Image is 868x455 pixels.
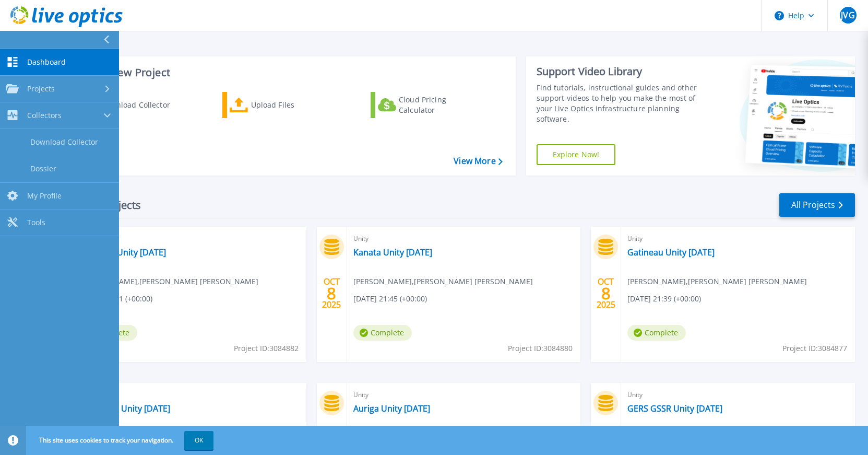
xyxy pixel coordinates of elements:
span: Unity [627,389,849,401]
span: Unity [79,389,300,401]
a: Explore Now! [537,144,616,165]
span: Projects [27,84,55,94]
span: [PERSON_NAME] , [PERSON_NAME] [PERSON_NAME] [79,276,258,287]
a: Auriga Unity [DATE] [353,403,430,414]
span: [DATE] 21:45 (+00:00) [353,293,427,305]
div: OCT 2025 [322,274,341,312]
span: JVG [841,11,854,19]
h3: Start a New Project [74,67,502,78]
span: This site uses cookies to track your navigation. [29,431,213,450]
a: Upload Files [222,92,339,118]
div: Download Collector [101,95,184,115]
span: [PERSON_NAME] , [PERSON_NAME] [PERSON_NAME] [353,276,533,287]
a: GERS GSSR Unity [DATE] [627,403,722,414]
span: [DATE] 21:39 (+00:00) [627,293,701,305]
div: Support Video Library [537,65,703,78]
div: Cloud Pricing Calculator [399,95,482,115]
span: Unity [353,389,575,401]
span: Unity [353,233,575,244]
div: Find tutorials, instructional guides and other support videos to help you make the most of your L... [537,83,703,124]
span: Unity [79,233,300,244]
a: Download Collector [74,92,191,118]
a: Kanata Unity [DATE] [353,247,432,258]
div: Upload Files [251,95,335,115]
span: [PERSON_NAME] , [PERSON_NAME] [PERSON_NAME] [627,276,807,287]
span: Tools [27,218,45,227]
span: Complete [353,325,412,341]
span: Project ID: 3084880 [508,343,573,354]
span: 8 [601,289,611,298]
a: Brampton Unity [DATE] [79,403,170,414]
a: View More [454,156,502,166]
div: OCT 2025 [596,274,616,312]
a: Gatineau Unity [DATE] [627,247,715,258]
span: Project ID: 3084882 [234,343,299,354]
a: All Projects [779,193,855,217]
span: Project ID: 3084877 [782,343,847,354]
span: Complete [627,325,686,341]
button: OK [184,431,213,450]
span: My Profile [27,191,62,201]
span: 8 [327,289,336,298]
span: Collectors [27,111,62,120]
span: Unity [627,233,849,244]
a: Cloud Pricing Calculator [371,92,487,118]
a: Montreal Unity [DATE] [79,247,166,258]
span: Dashboard [27,57,66,67]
